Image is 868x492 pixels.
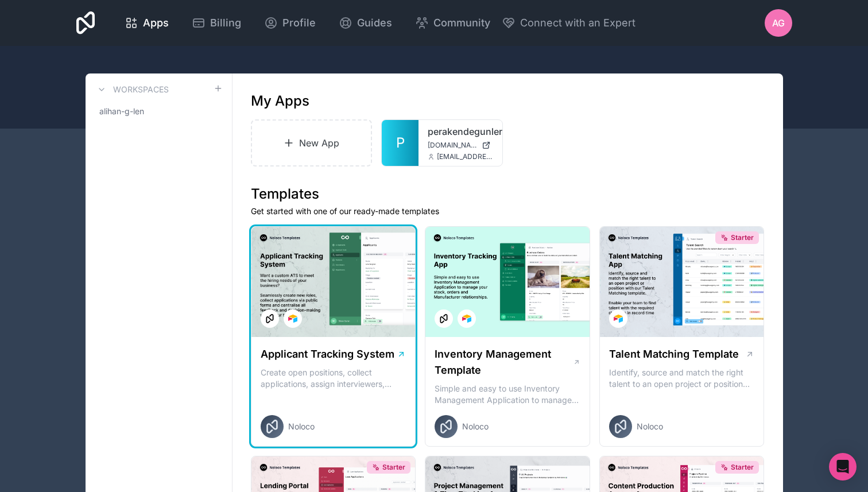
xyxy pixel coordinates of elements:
a: Billing [183,10,250,36]
span: [EMAIL_ADDRESS][DOMAIN_NAME] [437,152,493,161]
span: Starter [731,233,754,242]
a: P [382,120,418,166]
div: Open Intercom Messenger [829,453,857,481]
a: alihan-g-len [95,101,223,122]
h1: My Apps [251,92,309,110]
span: Apps [143,15,169,31]
span: Billing [210,15,241,31]
h1: Talent Matching Template [609,346,739,362]
span: Noloco [462,421,489,432]
h1: Templates [251,185,765,203]
img: Airtable Logo [462,314,471,323]
span: Connect with an Expert [520,15,635,31]
p: Create open positions, collect applications, assign interviewers, centralise candidate feedback a... [261,367,406,390]
a: Workspaces [95,83,169,96]
a: Apps [115,10,178,36]
a: Guides [330,10,401,36]
img: Airtable Logo [288,314,297,323]
span: Community [433,15,490,31]
a: New App [251,119,373,166]
span: alihan-g-len [99,106,144,117]
button: Connect with an Expert [502,15,635,31]
a: Profile [255,10,325,36]
img: Airtable Logo [614,314,623,323]
p: Simple and easy to use Inventory Management Application to manage your stock, orders and Manufact... [435,383,580,406]
span: Profile [282,15,316,31]
h3: Workspaces [113,84,169,95]
a: [DOMAIN_NAME] [428,141,493,150]
span: Noloco [637,421,663,432]
h1: Inventory Management Template [435,346,572,378]
span: AG [772,16,785,30]
h1: Applicant Tracking System [261,346,394,362]
a: Community [406,10,499,36]
p: Get started with one of our ready-made templates [251,206,765,217]
a: perakendegunleri [428,125,493,138]
span: Guides [357,15,392,31]
p: Identify, source and match the right talent to an open project or position with our Talent Matchi... [609,367,755,390]
span: Starter [731,463,754,472]
span: [DOMAIN_NAME] [428,141,477,150]
span: P [396,134,405,152]
span: Starter [382,463,405,472]
span: Noloco [288,421,315,432]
